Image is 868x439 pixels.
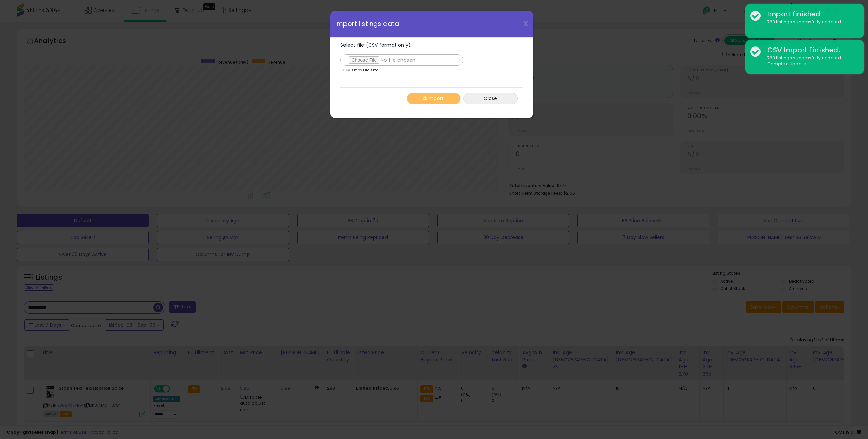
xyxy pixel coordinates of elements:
span: X [523,19,528,28]
div: 763 listings successfully updated. [762,19,859,25]
div: 763 listings successfully updated. [762,55,859,68]
div: CSV Import Finished. [762,45,859,55]
u: Complete Update [767,61,806,67]
div: Import finished [762,9,859,19]
p: 100MB max file size [340,68,379,72]
span: Import listings data [335,21,399,27]
button: Import [407,93,461,104]
button: Close [463,93,518,104]
span: Select file (CSV format only) [340,42,411,49]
